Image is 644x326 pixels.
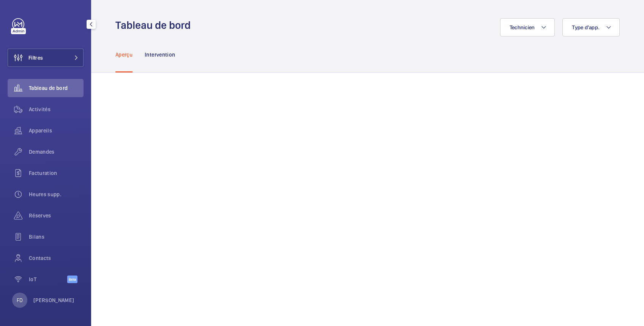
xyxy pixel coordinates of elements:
[115,18,195,32] h1: Tableau de bord
[29,254,84,262] span: Contacts
[29,169,84,177] span: Facturation
[29,148,84,156] span: Demandes
[17,296,23,304] p: FD
[562,18,620,36] button: Type d'app.
[510,24,535,30] span: Technicien
[29,127,84,134] span: Appareils
[500,18,555,36] button: Technicien
[145,51,175,58] p: Intervention
[29,276,67,283] span: IoT
[8,49,84,67] button: Filtres
[29,106,84,113] span: Activités
[29,212,84,219] span: Réserves
[28,54,43,61] span: Filtres
[33,296,74,304] p: [PERSON_NAME]
[67,276,77,283] span: Beta
[572,24,600,30] span: Type d'app.
[29,233,84,241] span: Bilans
[115,51,133,58] p: Aperçu
[29,191,84,198] span: Heures supp.
[29,84,84,92] span: Tableau de bord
